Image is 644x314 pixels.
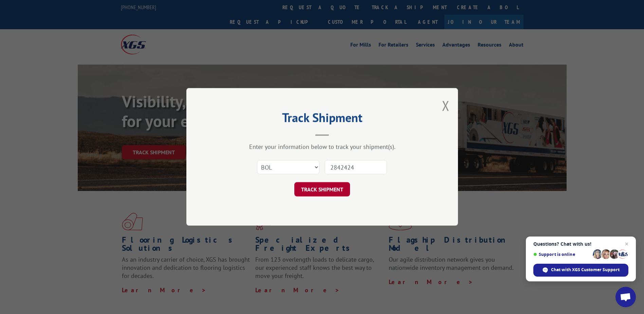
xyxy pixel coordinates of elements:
span: Questions? Chat with us! [533,241,628,247]
input: Number(s) [325,160,387,175]
span: Chat with XGS Customer Support [533,264,628,277]
span: Chat with XGS Customer Support [551,267,620,273]
button: TRACK SHIPMENT [294,182,350,197]
button: Close modal [442,97,449,115]
span: Support is online [533,252,590,257]
h2: Track Shipment [220,113,424,126]
a: Open chat [615,287,636,307]
div: Enter your information below to track your shipment(s). [220,143,424,151]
